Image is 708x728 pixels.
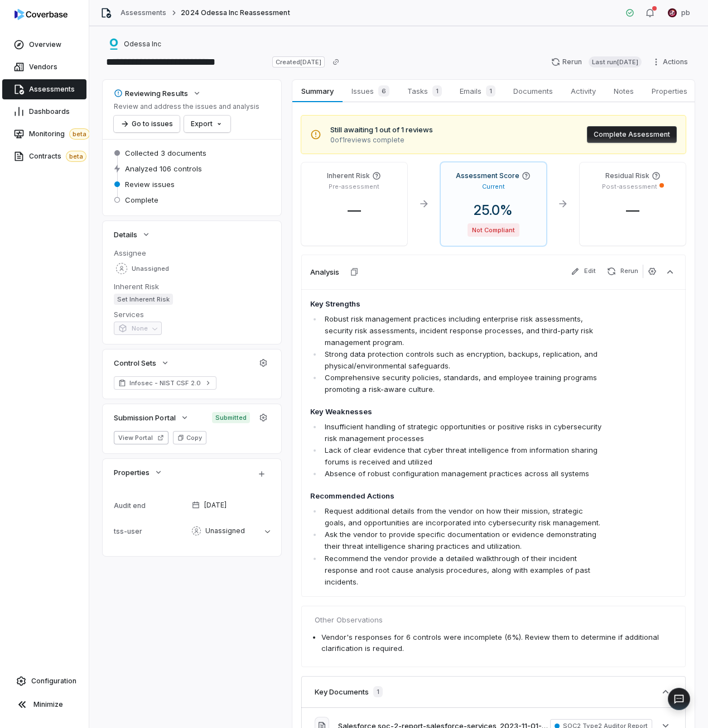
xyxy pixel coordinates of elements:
span: 2024 Odessa Inc Reassessment [181,8,290,17]
span: Last run [DATE] [589,56,642,68]
button: Reviewing Results [110,83,205,103]
span: Review issues [125,179,175,189]
span: Assessments [29,85,75,94]
li: Strong data protection controls such as encryption, backups, replication, and physical/environmen... [322,348,603,372]
div: Audit end [114,501,187,510]
span: 1 [486,85,495,97]
p: Review and address the issues and analysis [114,102,259,111]
h3: Key Documents [315,687,369,697]
button: Edit [566,265,600,278]
span: Submitted [212,412,250,423]
a: Contractsbeta [2,146,86,166]
span: Odessa Inc [124,40,161,49]
a: Assessments [121,8,166,17]
span: Summary [297,84,338,98]
span: 0 of 1 reviews complete [330,136,433,145]
li: Comprehensive security policies, standards, and employee training programs promoting a risk-aware... [322,372,603,395]
span: 25.0 % [465,202,522,218]
span: Set Inherent Risk [114,294,173,305]
button: Details [110,224,154,245]
div: tss-user [114,527,187,535]
li: Recommend the vendor provide a detailed walkthrough of their incident response and root cause ana... [322,553,603,588]
p: Current [482,183,505,191]
span: Notes [609,84,638,98]
li: Vendor's responses for 6 controls were incomplete (6%). Review them to determine if additional cl... [321,632,672,654]
span: Minimize [33,700,63,709]
button: View Portal [114,431,168,444]
span: Overview [29,40,61,49]
span: Issues [347,83,394,99]
span: 1 [373,686,383,697]
span: Contracts [29,151,86,162]
span: Infosec - NIST CSF 2.0 [129,379,201,387]
li: Lack of clear evidence that cyber threat intelligence from information sharing forums is received... [322,444,603,468]
button: Minimize [4,693,84,716]
button: RerunLast run[DATE] [545,54,648,70]
span: Control Sets [114,358,156,368]
span: Tasks [403,83,446,99]
span: — [339,202,370,218]
span: Vendors [29,63,57,71]
a: Dashboards [2,102,86,122]
span: Documents [509,84,557,98]
h4: Recommended Actions [310,491,604,502]
button: Go to issues [114,116,180,132]
li: Ask the vendor to provide specific documentation or evidence demonstrating their threat intellige... [322,529,603,552]
h4: Inherent Risk [327,171,370,180]
a: Monitoringbeta [2,124,86,144]
button: Control Sets [110,353,173,373]
span: Properties [114,467,150,477]
li: Request additional details from the vendor on how their mission, strategic goals, and opportuniti... [322,505,603,529]
button: Copy [173,431,206,444]
span: Details [114,229,137,240]
span: Unassigned [132,265,169,273]
span: 6 [378,85,389,97]
button: [DATE] [187,494,274,517]
dt: Inherent Risk [114,281,270,291]
span: beta [69,128,90,140]
dt: Services [114,309,270,319]
span: Dashboards [29,107,70,116]
a: Assessments [2,79,86,99]
span: Submission Portal [114,413,176,423]
span: Configuration [31,677,76,686]
h4: Residual Risk [605,171,649,180]
p: Post-assessment [602,183,657,191]
button: Properties [110,462,166,482]
button: pb undefined avatarpb [661,4,697,21]
span: [DATE] [204,501,227,510]
a: Vendors [2,57,86,77]
span: — [617,202,648,218]
span: beta [66,151,86,162]
dt: Assignee [114,248,270,258]
button: Copy link [326,52,346,72]
button: Rerun [603,265,643,278]
span: 1 [432,85,442,97]
h3: Analysis [310,267,339,277]
h4: Key Weaknesses [310,406,604,418]
a: Overview [2,35,86,55]
a: Configuration [4,671,84,691]
span: Monitoring [29,128,90,140]
span: Created [DATE] [272,56,325,68]
li: Insufficient handling of strategic opportunities or positive risks in cybersecurity risk manageme... [322,421,603,444]
h4: Key Strengths [310,299,604,310]
span: Activity [566,84,600,98]
button: Actions [648,54,695,70]
span: Properties [647,84,692,98]
li: Robust risk management practices including enterprise risk assessments, security risk assessments... [322,313,603,348]
span: Emails [455,83,500,99]
span: Other Observations [315,615,672,626]
button: Complete Assessment [587,126,677,143]
span: Analyzed 106 controls [125,164,202,174]
img: logo-D7KZi-bG.svg [15,9,68,20]
li: Absence of robust configuration management practices across all systems [322,468,603,480]
span: Not Compliant [468,223,519,237]
span: Collected 3 documents [125,148,206,158]
p: Pre-assessment [329,183,379,191]
h4: Assessment Score [456,171,519,180]
button: Submission Portal [110,408,192,428]
span: pb [681,8,690,17]
span: Still awaiting 1 out of 1 reviews [330,124,433,136]
span: Unassigned [205,526,245,535]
